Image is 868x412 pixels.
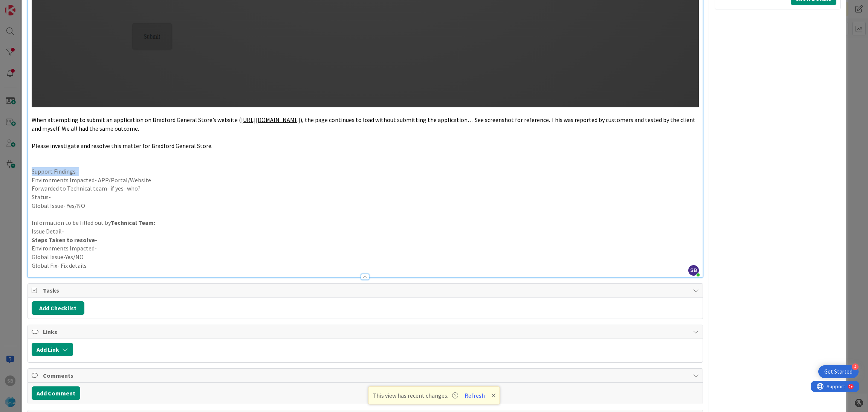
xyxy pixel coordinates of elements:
a: [URL][DOMAIN_NAME] [241,116,300,124]
div: Open Get Started checklist, remaining modules: 4 [818,365,859,378]
p: Support Findings- [32,167,699,176]
span: SB [688,265,699,276]
div: 4 [852,363,859,370]
strong: Steps Taken to resolve- [32,236,97,244]
span: Links [43,327,689,336]
p: Status- [32,193,699,201]
p: Global Issue-Yes/NO [32,253,699,261]
span: Support [16,1,34,10]
span: ), the page continues to load without submitting the application… See screenshot for reference. T... [32,116,697,132]
span: Please investigate and resolve this matter for Bradford General Store. [32,142,212,150]
button: Add Checklist [32,301,84,315]
button: Add Comment [32,386,80,400]
button: Refresh [462,391,487,400]
p: Environments Impacted- [32,244,699,253]
p: Information to be filled out by [32,218,699,227]
p: Environments Impacted- APP/Portal/Website [32,176,699,185]
button: Add Link [32,343,73,356]
div: Get Started [824,368,853,375]
div: 9+ [38,3,42,9]
span: When attempting to submit an application on Bradford General Store’s website ( [32,116,241,124]
span: This view has recent changes. [373,391,458,400]
span: Comments [43,371,689,380]
p: Forwarded to Technical team- if yes- who? [32,184,699,193]
p: Issue Detail- [32,227,699,236]
p: Global Issue- Yes/NO [32,201,699,210]
p: Global Fix- Fix details [32,261,699,270]
span: Tasks [43,286,689,295]
strong: Technical Team: [111,219,155,226]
